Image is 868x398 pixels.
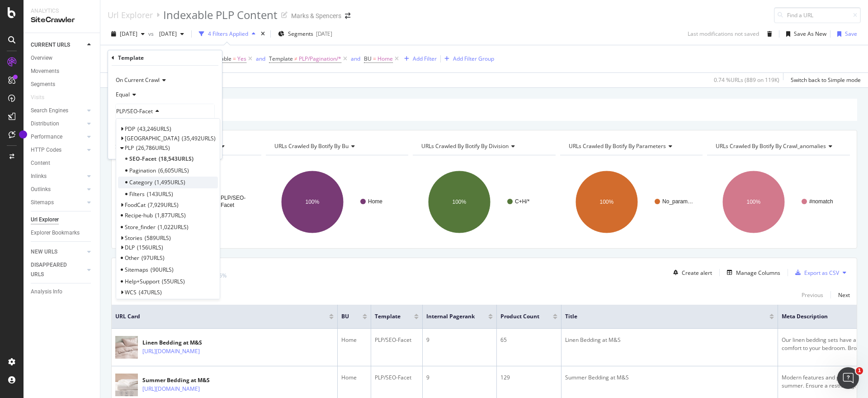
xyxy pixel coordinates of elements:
button: and [256,54,265,63]
div: Template [118,54,144,62]
a: HTTP Codes [31,145,85,155]
span: 97 URLS [142,254,165,262]
span: 1,495 URLS [155,178,185,186]
div: Linen Bedding at M&S [565,336,774,344]
span: 2025 Aug. 16th [120,30,137,38]
div: Summer Bedding at M&S [565,374,774,382]
div: Tooltip anchor [19,130,27,139]
a: Sitemaps [31,198,85,207]
button: Switch back to Simple mode [787,73,861,87]
div: Last modifications not saved [688,30,759,38]
div: Summer Bedding at M&S [142,376,239,384]
button: Add Filter Group [441,53,494,64]
div: Analytics [31,7,93,15]
div: 65 [500,336,557,344]
button: [DATE] [108,27,148,41]
span: Stories [125,234,142,242]
h4: URLs Crawled By Botify By parameters [567,139,695,153]
span: PLP/SEO-Facet [116,107,153,115]
div: Home [341,336,367,344]
button: Create alert [670,265,712,280]
h4: URLs Crawled By Botify By bu [273,139,401,153]
a: Movements [31,67,94,76]
div: Save [845,30,857,38]
button: Save As New [783,27,826,41]
h4: URLs Crawled By Botify By crawl_anomalies [714,139,842,153]
button: Save [834,27,857,41]
button: Manage Columns [723,267,780,278]
a: NEW URLS [31,247,85,257]
div: Create alert [682,269,712,277]
div: 4 Filters Applied [208,30,248,38]
span: URLs Crawled By Botify By division [421,142,509,150]
span: Product Count [500,312,539,321]
div: Explorer Bookmarks [31,228,80,238]
iframe: Intercom live chat [837,367,859,389]
button: Segments[DATE] [274,27,336,41]
div: Search Engines [31,106,68,115]
span: DLP [125,244,135,251]
div: Marks & Spencers [291,11,341,20]
a: Visits [31,93,53,102]
a: CURRENT URLS [31,40,85,50]
div: Manage Columns [736,269,780,277]
a: DISAPPEARED URLS [31,260,85,279]
span: Internal Pagerank [426,312,475,321]
text: C+H/* [515,198,530,205]
div: A chart. [707,163,848,241]
span: = [233,55,236,62]
a: Outlinks [31,185,85,194]
span: 18,543 URLS [159,155,193,163]
span: 1,877 URLS [155,211,186,219]
div: CURRENT URLS [31,40,70,50]
div: [DATE] [316,30,332,38]
div: Segments [31,80,55,89]
span: vs [148,30,156,38]
div: Visits [31,93,44,102]
span: 26,786 URLS [136,144,170,152]
span: 7,929 URLS [148,201,179,209]
span: Segments [288,30,313,38]
div: Movements [31,67,59,76]
div: and [351,55,360,62]
span: [GEOGRAPHIC_DATA] [125,134,179,142]
div: PLP/SEO-Facet [375,374,419,382]
span: 90 URLS [151,266,174,273]
span: WCS [125,288,137,296]
span: 1 [856,367,863,374]
a: [URL][DOMAIN_NAME] [142,384,200,393]
span: On Current Crawl [116,76,160,84]
text: #nomatch [809,198,833,205]
span: Help+Support [125,278,160,285]
span: Template [269,55,293,62]
button: Previous [802,289,823,300]
div: Url Explorer [108,10,153,20]
span: 589 URLS [145,234,171,242]
span: 35,492 URLS [182,134,216,142]
button: Export as CSV [792,265,839,280]
span: Filters [129,190,145,198]
div: Next [838,291,850,299]
div: Add Filter Group [453,55,494,62]
div: Overview [31,53,52,63]
div: Inlinks [31,172,47,181]
svg: A chart. [413,163,554,241]
span: PDP [125,125,135,133]
text: Facet [221,202,235,208]
div: Content [31,158,50,168]
div: Switch back to Simple mode [791,76,861,84]
button: [DATE] [156,27,188,41]
span: 1,022 URLS [158,223,189,231]
span: BU [341,312,349,321]
span: 143 URLS [147,190,173,198]
span: 2025 Aug. 7th [156,30,177,38]
div: Export as CSV [804,269,839,277]
div: NEW URLS [31,247,57,257]
span: SEO-Facet [129,155,156,163]
a: Search Engines [31,106,85,115]
div: HTTP Codes [31,145,61,155]
div: Home [341,374,367,382]
a: Analysis Info [31,287,94,297]
svg: A chart. [560,163,701,241]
